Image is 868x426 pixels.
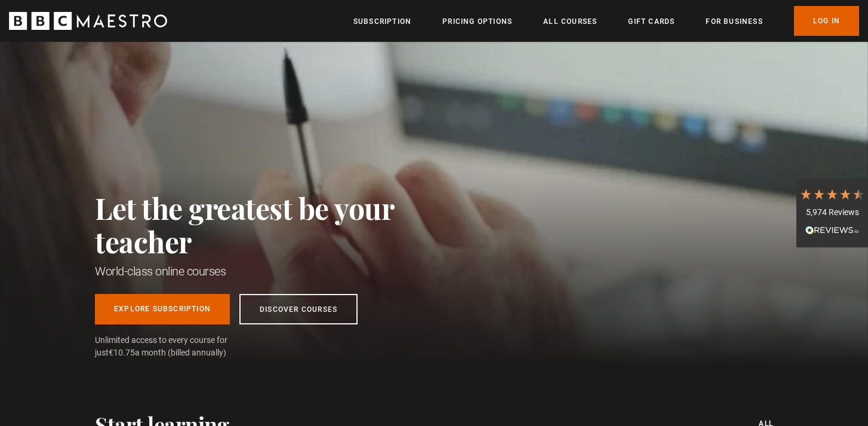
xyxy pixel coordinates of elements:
h1: World-class online courses [95,263,447,280]
div: 5,974 Reviews [799,207,865,219]
span: €10.75 [109,348,135,357]
a: Subscription [353,16,411,27]
a: All Courses [543,16,597,27]
svg: BBC Maestro [9,12,167,30]
div: Read All Reviews [799,224,865,238]
img: REVIEWS.io [805,226,859,234]
a: For business [706,16,762,27]
a: Gift Cards [628,16,675,27]
div: 4.7 Stars [799,188,865,201]
div: 5,974 ReviewsRead All Reviews [796,179,868,248]
a: Pricing Options [442,16,512,27]
h2: Let the greatest be your teacher [95,191,447,258]
a: Log In [794,6,859,36]
a: Discover Courses [239,294,358,324]
nav: Primary [353,6,859,36]
span: Unlimited access to every course for just a month (billed annually) [95,334,256,359]
a: Explore Subscription [95,294,230,324]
